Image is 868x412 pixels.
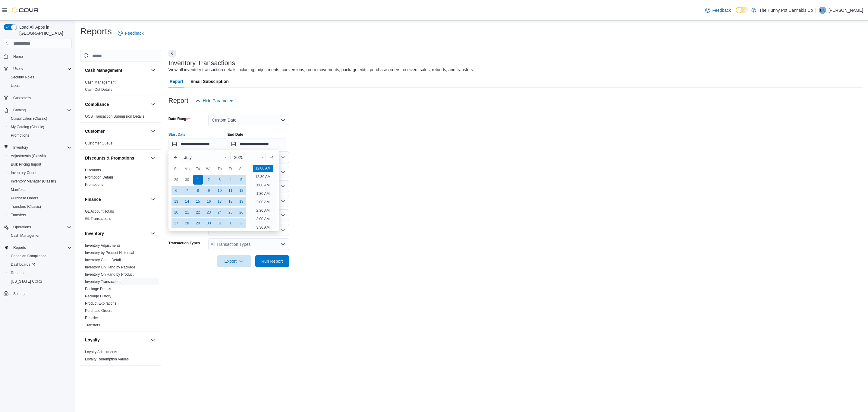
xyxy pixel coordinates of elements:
[193,197,203,206] div: day-15
[11,244,72,251] span: Reports
[149,336,156,344] button: Loyalty
[85,350,117,354] span: Loyalty Adjustments
[8,211,72,219] span: Transfers
[85,287,111,291] a: Package Details
[85,141,112,146] span: Customer Queue
[85,128,105,134] h3: Customer
[115,27,146,39] a: Feedback
[85,101,148,107] button: Compliance
[8,232,44,239] a: Cash Management
[6,81,74,90] button: Users
[1,106,74,114] button: Catalog
[281,184,285,189] button: Open list of options
[217,255,251,267] button: Export
[11,223,72,231] span: Operations
[204,197,214,206] div: day-16
[226,208,235,217] div: day-25
[254,215,272,223] li: 3:00 AM
[85,265,135,269] a: Inventory On Hand by Package
[6,169,74,177] button: Inventory Count
[11,83,20,88] span: Users
[171,186,181,195] div: day-6
[85,155,134,161] h3: Discounts & Promotions
[85,87,112,92] a: Cash Out Details
[149,128,156,135] button: Customer
[85,230,104,236] h3: Inventory
[237,164,246,174] div: Sa
[168,50,176,57] button: Next
[226,197,235,206] div: day-18
[6,131,74,140] button: Promotions
[8,269,26,277] a: Reports
[85,217,111,221] a: GL Transactions
[85,155,148,161] button: Discounts & Promotions
[255,255,289,267] button: Run Report
[85,230,148,236] button: Inventory
[11,144,30,151] button: Inventory
[11,213,26,217] span: Transfers
[13,66,23,71] span: Users
[85,128,148,134] button: Customer
[1,93,74,102] button: Customers
[85,216,111,221] span: GL Transactions
[11,94,72,102] span: Customers
[204,208,214,217] div: day-23
[8,195,41,202] a: Purchase Orders
[182,186,192,195] div: day-7
[85,182,103,187] a: Promotions
[204,175,214,185] div: day-2
[8,252,72,260] span: Canadian Compliance
[253,173,273,180] li: 12:30 AM
[237,197,246,206] div: day-19
[759,7,813,14] p: The Hunny Pot Cannabis Co
[281,213,285,218] button: Open list of options
[6,202,74,211] button: Transfers (Classic)
[736,7,748,13] input: Dark Mode
[85,294,111,298] a: Package History
[8,261,37,268] a: Dashboards
[11,116,47,121] span: Classification (Classic)
[80,166,161,191] div: Discounts & Promotions
[85,357,129,361] a: Loyalty Redemption Values
[85,101,109,107] h3: Compliance
[215,164,225,174] div: Th
[11,65,25,72] button: Users
[171,174,247,229] div: July, 2025
[13,54,23,59] span: Home
[85,301,116,306] span: Product Expirations
[11,187,26,192] span: Manifests
[11,290,29,297] a: Settings
[85,80,115,84] a: Cash Management
[1,65,74,73] button: Users
[8,123,72,131] span: My Catalog (Classic)
[149,154,156,162] button: Discounts & Promotions
[8,203,43,210] a: Transfers (Classic)
[85,309,112,313] a: Purchase Orders
[6,260,74,269] a: Dashboards
[6,123,74,131] button: My Catalog (Classic)
[254,207,272,214] li: 2:30 AM
[85,272,134,277] a: Inventory On Hand by Product
[254,182,272,189] li: 1:00 AM
[281,227,285,232] button: Open list of options
[6,211,74,219] button: Transfers
[1,223,74,231] button: Operations
[11,254,46,258] span: Canadian Compliance
[85,87,112,92] span: Cash Out Details
[12,7,39,13] img: Cova
[703,4,733,16] a: Feedback
[85,323,100,327] a: Transfers
[8,74,72,81] span: Security Roles
[13,225,31,230] span: Operations
[237,208,246,217] div: day-26
[8,186,29,193] a: Manifests
[85,114,144,119] span: OCS Transaction Submission Details
[204,164,214,174] div: We
[8,278,45,285] a: [US_STATE] CCRS
[6,160,74,169] button: Bulk Pricing Import
[6,231,74,240] button: Cash Management
[85,251,134,255] a: Inventory by Product Historical
[11,290,72,297] span: Settings
[11,125,44,129] span: My Catalog (Classic)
